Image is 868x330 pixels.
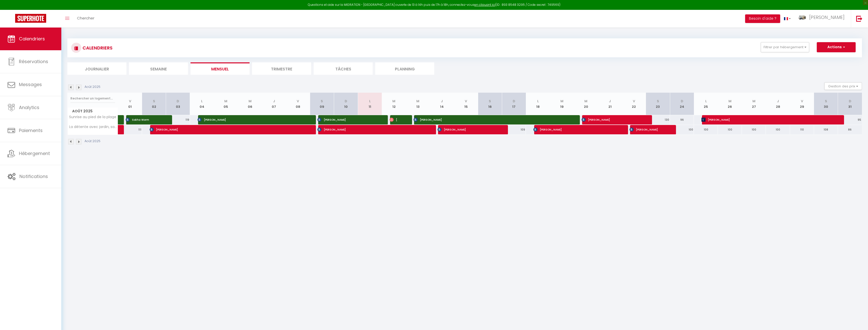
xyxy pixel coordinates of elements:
[533,125,613,134] span: [PERSON_NAME]
[814,125,838,134] div: 108
[681,99,683,104] abbr: D
[742,93,766,115] th: 27
[249,99,252,104] abbr: M
[19,58,48,65] span: Réservations
[238,93,262,115] th: 06
[817,42,856,52] button: Actions
[166,93,190,115] th: 03
[478,93,502,115] th: 16
[198,115,302,124] span: [PERSON_NAME]
[438,125,494,134] span: [PERSON_NAME]
[430,93,454,115] th: 14
[838,125,862,134] div: 86
[790,93,814,115] th: 29
[224,99,227,104] abbr: M
[142,93,166,115] th: 02
[190,93,214,115] th: 04
[262,93,286,115] th: 07
[129,62,188,75] li: Semaine
[795,10,851,28] a: ... [PERSON_NAME]
[574,93,598,115] th: 20
[317,125,421,134] span: [PERSON_NAME]
[584,99,587,104] abbr: M
[790,125,814,134] div: 110
[129,99,131,104] abbr: V
[68,125,119,129] span: La détente avec jardin, sauna et parking privée au coeur de [GEOGRAPHIC_DATA]
[705,99,707,104] abbr: L
[701,115,829,124] span: [PERSON_NAME]
[19,150,50,157] span: Hébergement
[622,93,646,115] th: 22
[15,14,46,23] img: Super Booking
[382,93,406,115] th: 12
[560,99,563,104] abbr: M
[414,115,565,124] span: [PERSON_NAME]
[118,93,142,115] th: 01
[526,93,550,115] th: 18
[752,99,755,104] abbr: M
[766,125,790,134] div: 100
[694,93,718,115] th: 25
[81,42,113,54] h3: CALENDRIERS
[474,3,495,7] a: en cliquant ici
[416,99,419,104] abbr: M
[77,15,94,21] span: Chercher
[633,99,635,104] abbr: V
[345,99,347,104] abbr: D
[809,14,845,20] span: [PERSON_NAME]
[502,125,526,134] div: 109
[406,93,430,115] th: 13
[670,125,694,134] div: 100
[70,94,115,103] input: Rechercher un logement...
[314,62,373,75] li: Tâches
[214,93,238,115] th: 05
[150,125,302,134] span: [PERSON_NAME]
[375,62,434,75] li: Planning
[19,81,42,88] span: Messages
[646,115,670,124] div: 130
[849,99,851,104] abbr: D
[252,62,311,75] li: Trimestre
[745,14,780,23] button: Besoin d'aide ?
[670,115,694,124] div: 96
[630,125,662,134] span: [PERSON_NAME]
[118,125,142,134] div: 111
[742,125,766,134] div: 100
[838,115,862,124] div: 95
[761,42,809,52] button: Filtrer par hébergement
[19,127,43,134] span: Paiements
[390,115,398,124] span: [PERSON_NAME]
[798,15,806,20] img: ...
[718,93,742,115] th: 26
[454,93,478,115] th: 15
[694,125,718,134] div: 100
[19,173,48,180] span: Notifications
[126,115,158,124] span: Sokha Worm
[85,85,100,89] p: Août 2025
[824,82,862,90] button: Gestion des prix
[814,93,838,115] th: 30
[777,99,779,104] abbr: J
[537,99,539,104] abbr: L
[286,93,310,115] th: 08
[153,99,155,104] abbr: S
[838,93,862,115] th: 31
[441,99,443,104] abbr: J
[513,99,515,104] abbr: D
[825,99,827,104] abbr: S
[297,99,299,104] abbr: V
[191,62,250,75] li: Mensuel
[177,99,179,104] abbr: D
[609,99,611,104] abbr: J
[728,99,731,104] abbr: M
[369,99,371,104] abbr: L
[766,93,790,115] th: 28
[598,93,622,115] th: 21
[550,93,574,115] th: 19
[392,99,395,104] abbr: M
[718,125,742,134] div: 100
[201,99,203,104] abbr: L
[502,93,526,115] th: 17
[358,93,382,115] th: 11
[317,115,373,124] span: [PERSON_NAME]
